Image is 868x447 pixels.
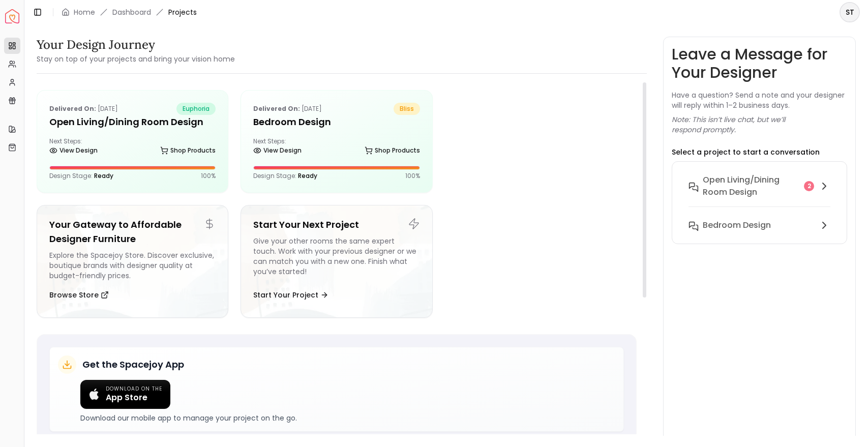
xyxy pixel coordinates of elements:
p: Design Stage: [253,172,317,180]
p: [DATE] [49,103,118,115]
a: Shop Products [365,143,420,158]
p: Select a project to start a conversation [672,147,820,157]
span: ST [841,3,859,21]
p: Download our mobile app to manage your project on the go. [80,413,615,423]
h3: Leave a Message for Your Designer [672,45,847,82]
div: Explore the Spacejoy Store. Discover exclusive, boutique brands with designer quality at budget-f... [49,250,216,281]
div: Give your other rooms the same expert touch. Work with your previous designer or we can match you... [253,236,420,281]
span: euphoria [176,103,216,115]
h5: Your Gateway to Affordable Designer Furniture [49,218,216,246]
img: Spacejoy Logo [5,9,19,23]
p: Have a question? Send a note and your designer will reply within 1–2 business days. [672,90,847,110]
h6: Open Living/Dining Room Design [703,174,800,198]
a: Shop Products [160,143,216,158]
h5: Bedroom Design [253,115,420,129]
button: ST [840,2,860,22]
a: Spacejoy [5,9,19,23]
a: Download on the App Store [80,380,170,409]
p: 100 % [201,172,216,180]
span: App Store [106,393,162,403]
span: Download on the [106,386,162,393]
b: Delivered on: [49,104,96,113]
nav: breadcrumb [62,7,197,17]
a: View Design [49,143,98,158]
a: Dashboard [112,7,151,17]
div: Next Steps: [253,137,420,158]
small: Stay on top of your projects and bring your vision home [37,54,235,64]
div: Next Steps: [49,137,216,158]
h3: Your Design Journey [37,37,235,53]
h5: Get the Spacejoy App [82,357,184,372]
h6: Bedroom Design [703,219,771,231]
span: bliss [394,103,420,115]
p: 100 % [405,172,420,180]
button: Browse Store [49,285,109,305]
button: Open Living/Dining Room Design2 [680,170,839,215]
a: Home [74,7,95,17]
button: Bedroom Design [680,215,839,235]
span: Ready [298,171,317,180]
p: Design Stage: [49,172,113,180]
img: Apple logo [88,389,100,400]
h5: Start Your Next Project [253,218,420,232]
a: Your Gateway to Affordable Designer FurnitureExplore the Spacejoy Store. Discover exclusive, bout... [37,205,228,318]
h5: Open Living/Dining Room Design [49,115,216,129]
a: Start Your Next ProjectGive your other rooms the same expert touch. Work with your previous desig... [241,205,432,318]
a: View Design [253,143,302,158]
button: Start Your Project [253,285,328,305]
div: 2 [804,181,814,191]
p: Note: This isn’t live chat, but we’ll respond promptly. [672,114,847,135]
span: Projects [168,7,197,17]
b: Delivered on: [253,104,300,113]
p: [DATE] [253,103,322,115]
span: Ready [94,171,113,180]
